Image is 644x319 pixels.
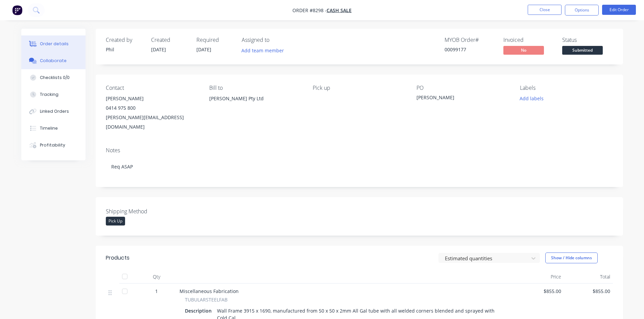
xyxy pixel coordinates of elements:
[21,120,86,137] button: Timeline
[155,288,158,295] span: 1
[564,270,613,284] div: Total
[445,46,495,53] div: 00099177
[106,94,198,132] div: [PERSON_NAME]0414 975 800[PERSON_NAME][EMAIL_ADDRESS][DOMAIN_NAME]
[516,94,547,103] button: Add labels
[567,288,610,295] span: $855.00
[106,217,125,225] div: Pick Up
[503,46,544,54] span: No
[209,85,302,91] div: Bill to
[40,108,69,114] div: Linked Orders
[106,156,613,177] div: Req ASAP
[562,37,613,43] div: Status
[238,46,287,55] button: Add team member
[106,147,613,154] div: Notes
[602,5,636,15] button: Edit Order
[40,75,70,81] div: Checklists 0/0
[518,288,561,295] span: $855.00
[21,137,86,154] button: Profitability
[185,296,228,303] span: TUBULARSTEELFAB
[106,85,198,91] div: Contact
[40,41,69,47] div: Order details
[313,85,405,91] div: Pick up
[106,46,143,53] div: Phil
[242,46,288,55] button: Add team member
[106,103,198,113] div: 0414 975 800
[21,69,86,86] button: Checklists 0/0
[12,5,22,15] img: Factory
[40,125,58,131] div: Timeline
[106,254,129,262] div: Products
[106,37,143,43] div: Created by
[106,113,198,132] div: [PERSON_NAME][EMAIL_ADDRESS][DOMAIN_NAME]
[416,85,509,91] div: PO
[151,37,188,43] div: Created
[196,46,211,53] span: [DATE]
[327,7,352,14] a: Cash Sale
[209,94,302,115] div: [PERSON_NAME] Pty Ltd
[106,207,190,215] label: Shipping Method
[151,46,166,53] span: [DATE]
[40,142,65,148] div: Profitability
[21,35,86,52] button: Order details
[21,86,86,103] button: Tracking
[209,94,302,103] div: [PERSON_NAME] Pty Ltd
[21,52,86,69] button: Collaborate
[185,306,214,316] div: Description
[416,94,501,103] div: [PERSON_NAME]
[562,46,603,54] span: Submitted
[106,94,198,103] div: [PERSON_NAME]
[196,37,234,43] div: Required
[528,5,562,15] button: Close
[520,85,613,91] div: Labels
[21,103,86,120] button: Linked Orders
[40,91,58,98] div: Tracking
[242,37,309,43] div: Assigned to
[515,270,564,284] div: Price
[545,252,598,263] button: Show / Hide columns
[445,37,495,43] div: MYOB Order #
[292,7,327,14] span: Order #8298 -
[562,46,603,56] button: Submitted
[180,288,239,294] span: Miscellaneous Fabrication
[40,58,67,64] div: Collaborate
[136,270,177,284] div: Qty
[503,37,554,43] div: Invoiced
[565,5,599,16] button: Options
